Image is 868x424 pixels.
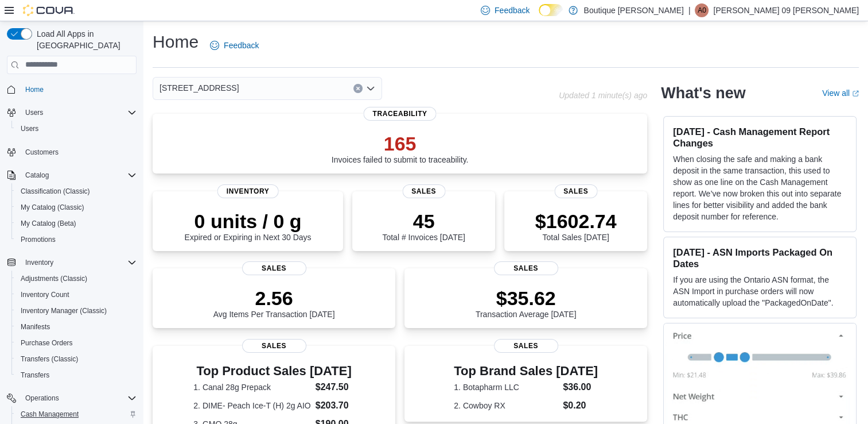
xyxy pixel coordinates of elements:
p: Boutique [PERSON_NAME] [583,3,683,17]
span: Inventory Count [16,288,137,302]
h3: [DATE] - Cash Management Report Changes [673,126,847,149]
button: Purchase Orders [11,335,141,351]
span: Feedback [495,5,530,16]
dd: $203.70 [316,399,355,413]
p: $1602.74 [535,210,617,233]
p: If you are using the Ontario ASN format, the ASN Import in purchase orders will now automatically... [673,274,847,309]
dd: $0.20 [563,399,598,413]
button: Catalog [21,168,53,182]
button: Inventory [21,256,58,269]
a: My Catalog (Beta) [16,217,81,230]
button: Transfers (Classic) [11,351,141,367]
span: Manifests [21,322,50,332]
h3: Top Brand Sales [DATE] [454,364,598,378]
button: Manifests [11,319,141,335]
button: Users [11,121,141,137]
p: When closing the safe and making a bank deposit in the same transaction, this used to show as one... [673,153,847,222]
span: Dark Mode [539,16,539,17]
input: Dark Mode [539,4,563,16]
a: Transfers (Classic) [16,352,83,366]
button: Clear input [353,84,363,93]
dd: $247.50 [316,380,355,394]
span: Classification (Classic) [21,187,90,196]
a: Transfers [16,368,54,382]
a: Manifests [16,320,55,334]
button: Transfers [11,367,141,383]
span: Inventory [21,256,137,269]
span: Adjustments (Classic) [21,274,87,283]
span: Load All Apps in [GEOGRAPHIC_DATA] [32,28,137,51]
img: Cova [23,5,75,16]
p: $35.62 [476,287,577,310]
a: View allExternal link [822,88,859,98]
p: 2.56 [213,287,335,310]
span: Transfers [16,368,137,382]
button: Classification (Classic) [11,183,141,199]
button: Users [21,106,48,120]
button: Operations [21,391,64,405]
span: Users [21,124,38,133]
dt: 1. Botapharm LLC [454,381,558,393]
span: Feedback [224,40,259,51]
span: Sales [242,261,306,275]
p: Updated 1 minute(s) ago [559,91,647,100]
a: Cash Management [16,407,83,421]
a: Promotions [16,233,60,246]
h3: Top Product Sales [DATE] [193,364,355,378]
span: Operations [21,391,137,405]
div: Invoices failed to submit to traceability. [332,132,469,164]
span: Inventory Manager (Classic) [16,304,137,318]
span: Adjustments (Classic) [16,272,137,286]
span: Catalog [21,168,137,182]
span: Inventory Count [21,290,69,299]
span: Inventory [25,258,53,267]
a: My Catalog (Classic) [16,201,89,214]
span: My Catalog (Classic) [16,201,137,214]
button: Catalog [2,167,141,183]
button: Operations [2,390,141,406]
span: Sales [494,339,558,353]
span: Transfers (Classic) [16,352,137,366]
span: My Catalog (Beta) [16,217,137,230]
span: Promotions [16,233,137,246]
span: Classification (Classic) [16,184,137,198]
button: Inventory [2,255,141,271]
span: Purchase Orders [21,338,73,348]
button: Cash Management [11,406,141,422]
button: Promotions [11,232,141,248]
button: Inventory Count [11,287,141,303]
a: Users [16,122,43,136]
span: Users [25,108,43,117]
span: Operations [25,394,59,403]
h3: [DATE] - ASN Imports Packaged On Dates [673,246,847,269]
dt: 1. Canal 28g Prepack [193,381,310,393]
span: Transfers [21,371,49,380]
div: Angelica 09 Ruelas [695,3,709,17]
button: My Catalog (Classic) [11,199,141,215]
a: Inventory Count [16,288,74,302]
span: [STREET_ADDRESS] [159,81,239,95]
p: 165 [332,132,469,155]
span: Inventory Manager (Classic) [21,306,107,315]
span: Home [25,85,44,94]
h2: What's new [661,84,745,102]
a: Feedback [205,34,263,57]
span: Inventory [217,184,279,198]
span: Home [21,82,137,97]
button: Inventory Manager (Classic) [11,303,141,319]
button: Home [2,81,141,98]
p: 0 units / 0 g [185,210,312,233]
span: Transfers (Classic) [21,354,78,364]
span: Sales [494,261,558,275]
button: My Catalog (Beta) [11,215,141,232]
span: Users [21,106,137,120]
div: Avg Items Per Transaction [DATE] [213,287,335,319]
div: Transaction Average [DATE] [476,287,577,319]
a: Classification (Classic) [16,184,95,198]
span: Users [16,122,137,136]
a: Home [21,83,48,97]
button: Users [2,105,141,121]
span: Catalog [25,171,49,180]
span: Customers [21,145,137,159]
p: [PERSON_NAME] 09 [PERSON_NAME] [713,3,859,17]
